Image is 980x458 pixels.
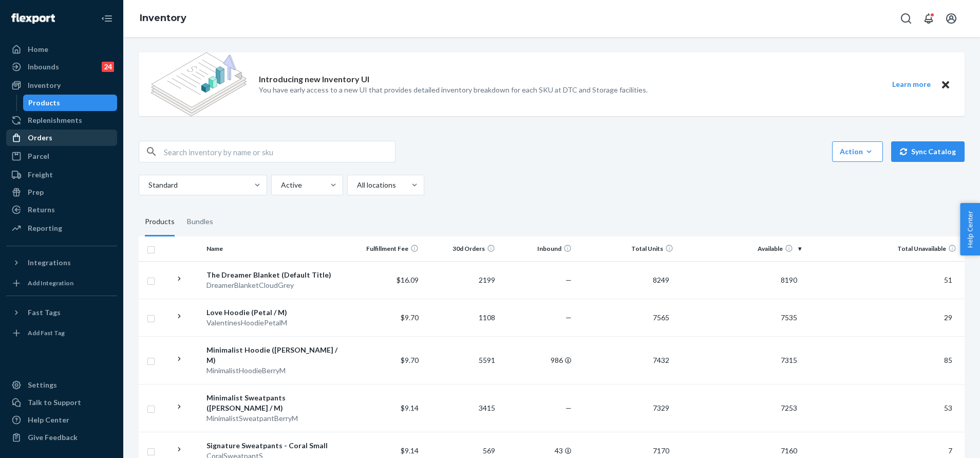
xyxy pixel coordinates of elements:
[805,236,965,261] th: Total Unavailable
[649,404,673,412] span: 7329
[423,299,499,336] td: 1108
[151,52,247,116] img: new-reports-banner-icon.82668bd98b6a51aee86340f2a7b77ae3.png
[145,208,175,236] div: Products
[28,380,57,390] div: Settings
[206,365,342,376] div: MinimalistHoodieBerryM
[346,236,423,261] th: Fulfillment Fee
[649,356,673,364] span: 7432
[11,13,55,24] img: Flexport logo
[28,307,61,318] div: Fast Tags
[28,133,52,143] div: Orders
[280,180,281,190] input: Active
[206,318,342,328] div: ValentinesHoodiePetalM
[401,313,419,322] span: $9.70
[6,130,117,146] a: Orders
[401,356,419,364] span: $9.70
[6,59,117,75] a: Inbounds24
[940,313,956,322] span: 29
[28,80,61,90] div: Inventory
[885,78,937,91] button: Learn more
[566,313,572,322] span: —
[423,261,499,299] td: 2199
[28,170,53,180] div: Freight
[206,413,342,424] div: MinimalistSweatpantBerryM
[6,275,117,291] a: Add Integration
[28,432,78,443] div: Give Feedback
[918,8,939,29] button: Open notifications
[147,180,148,190] input: Standard
[6,167,117,183] a: Freight
[140,12,186,24] a: Inventory
[649,276,673,284] span: 8249
[777,404,801,412] span: 7253
[6,394,117,411] a: Talk to Support
[649,313,673,322] span: 7565
[960,203,980,255] button: Help Center
[6,148,117,164] a: Parcel
[23,95,118,111] a: Products
[423,336,499,384] td: 5591
[891,141,965,162] button: Sync Catalog
[6,254,117,271] button: Integrations
[6,201,117,218] a: Returns
[939,78,952,91] button: Close
[206,345,342,365] div: Minimalist Hoodie ([PERSON_NAME] / M)
[131,4,195,33] ol: breadcrumbs
[202,236,346,261] th: Name
[401,446,419,455] span: $9.14
[566,404,572,412] span: —
[6,184,117,200] a: Prep
[499,236,576,261] th: Inbound
[944,446,956,455] span: 7
[896,8,916,29] button: Open Search Box
[28,151,49,161] div: Parcel
[499,336,576,384] td: 986
[97,8,117,29] button: Close Navigation
[28,223,62,233] div: Reporting
[206,393,342,413] div: Minimalist Sweatpants ([PERSON_NAME] / M)
[28,62,59,72] div: Inbounds
[940,404,956,412] span: 53
[576,236,678,261] th: Total Units
[6,377,117,393] a: Settings
[566,276,572,284] span: —
[259,85,648,95] p: You have early access to a new UI that provides detailed inventory breakdown for each SKU at DTC ...
[840,146,875,157] div: Action
[6,77,117,94] a: Inventory
[941,8,962,29] button: Open account menu
[6,304,117,321] button: Fast Tags
[28,115,82,125] div: Replenishments
[206,280,342,290] div: DreamerBlanketCloudGrey
[206,307,342,318] div: Love Hoodie (Petal / M)
[28,187,44,197] div: Prep
[28,98,60,108] div: Products
[832,141,883,162] button: Action
[777,446,801,455] span: 7160
[6,220,117,236] a: Reporting
[28,205,55,215] div: Returns
[6,429,117,446] button: Give Feedback
[28,258,71,268] div: Integrations
[187,208,213,236] div: Bundles
[28,397,81,408] div: Talk to Support
[6,412,117,428] a: Help Center
[206,441,342,451] div: Signature Sweatpants - Coral Small
[206,270,342,280] div: The Dreamer Blanket (Default Title)
[677,236,805,261] th: Available
[28,279,73,287] div: Add Integration
[164,141,395,162] input: Search inventory by name or sku
[356,180,357,190] input: All locations
[423,236,499,261] th: 30d Orders
[28,415,69,425] div: Help Center
[649,446,673,455] span: 7170
[397,276,419,284] span: $16.09
[940,276,956,284] span: 51
[777,276,801,284] span: 8190
[423,384,499,432] td: 3415
[940,356,956,364] span: 85
[102,62,114,72] div: 24
[6,41,117,58] a: Home
[401,404,419,412] span: $9.14
[259,74,369,85] p: Introducing new Inventory UI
